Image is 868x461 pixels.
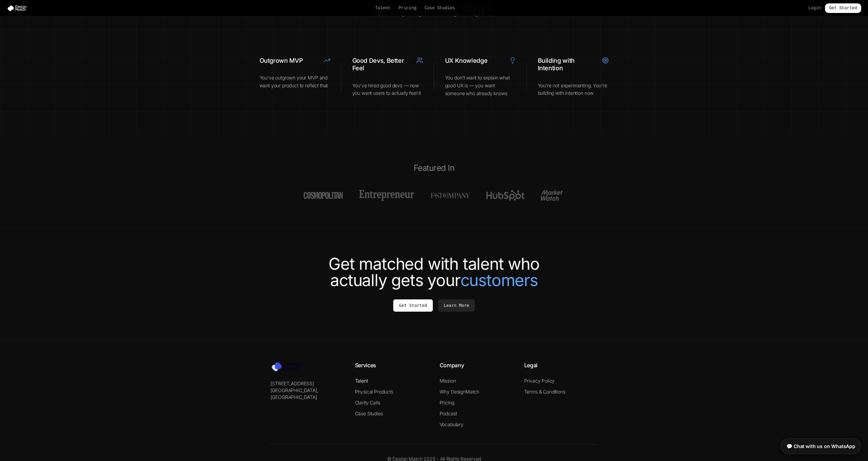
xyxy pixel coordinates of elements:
[440,378,456,384] a: Mission
[538,57,597,72] h3: Building with Intention
[359,190,414,201] img: Featured Logo 2
[445,74,516,97] p: You don't want to explain what good UX is — you want someone who already knows
[355,411,383,416] a: Case Studies
[440,400,454,405] a: Pricing
[355,378,368,384] a: Talent
[460,272,538,288] span: customers
[399,5,416,11] a: Pricing
[781,438,861,454] a: 💬 Chat with us on WhatsApp
[352,82,423,98] p: You've hired good devs — now you want users to actually feel it
[524,378,555,384] a: Privacy Policy
[430,190,470,201] img: Featured Logo 3
[355,400,380,405] a: Clarity Calls
[260,57,318,65] h3: Outgrown MVP
[808,5,821,11] a: Login
[440,361,513,369] h4: Company
[538,82,609,98] p: You're not experimenting. You're building with intention now
[393,299,433,312] a: Get Started
[7,5,30,12] img: Design Match
[440,389,480,395] a: Why DesignMatch
[355,389,393,395] a: Physical Products
[260,74,330,90] p: You've outgrown your MVP and want your product to reflect that
[825,3,861,13] a: Get Started
[270,387,344,401] p: [GEOGRAPHIC_DATA], [GEOGRAPHIC_DATA]
[375,5,391,11] a: Talent
[304,190,343,201] img: Featured Logo 1
[524,389,565,395] a: Terms & Conditions
[445,57,504,65] h3: UX Knowledge
[440,411,457,416] a: Podcast
[355,361,429,369] h4: Services
[541,190,564,201] img: Featured Logo 5
[249,2,620,19] h2: Who Is This For?
[438,299,475,312] a: Learn More
[524,361,598,369] h4: Legal
[243,163,625,174] h2: Featured In
[425,5,455,11] a: Case Studies
[270,361,308,372] img: Design Match
[270,380,344,387] p: [STREET_ADDRESS]
[440,421,464,427] a: Vocabulary
[243,256,625,288] h2: Get matched with talent who actually gets your
[352,57,411,72] h3: Good Devs, Better Feel
[486,190,525,201] img: Featured Logo 4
